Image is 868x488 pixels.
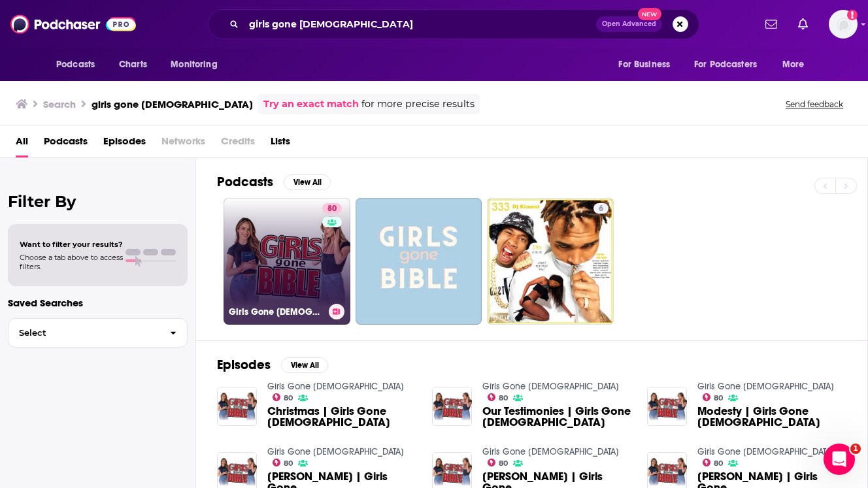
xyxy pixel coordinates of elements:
[47,52,112,77] button: open menu
[793,13,813,35] a: Show notifications dropdown
[16,131,28,157] a: All
[56,56,95,74] span: Podcasts
[694,56,757,74] span: For Podcasters
[273,459,293,466] a: 80
[244,14,596,35] input: Search podcasts, credits, & more...
[487,198,614,325] a: 6
[119,56,147,74] span: Charts
[281,357,328,373] button: View All
[263,97,359,112] a: Try an exact match
[482,406,631,428] span: Our Testimonies | Girls Gone [DEMOGRAPHIC_DATA]
[8,297,188,309] p: Saved Searches
[618,56,670,74] span: For Business
[267,406,416,428] a: Christmas | Girls Gone Bible
[44,131,88,157] a: Podcasts
[161,52,234,77] button: open menu
[482,446,619,457] a: Girls Gone Bible
[8,329,159,337] span: Select
[171,56,217,74] span: Monitoring
[714,461,723,466] span: 80
[103,131,146,157] a: Episodes
[221,131,255,157] span: Credits
[267,381,404,392] a: Girls Gone Bible
[273,393,293,401] a: 80
[10,12,136,37] img: Podchaser - Follow, Share and Rate Podcasts
[609,52,686,77] button: open menu
[267,446,404,457] a: Girls Gone Bible
[697,446,834,457] a: Girls Gone Bible
[361,97,475,112] span: for more precise results
[829,10,858,39] button: Show profile menu
[599,203,603,216] span: 6
[488,459,509,466] a: 80
[782,56,805,74] span: More
[284,461,293,466] span: 80
[20,253,123,271] span: Choose a tab above to access filters.
[217,357,328,373] a: EpisodesView All
[850,444,861,454] span: 1
[8,192,188,211] h2: Filter By
[224,198,350,325] a: 80Girls Gone [DEMOGRAPHIC_DATA]
[217,174,273,190] h2: Podcasts
[267,406,416,428] span: Christmas | Girls Gone [DEMOGRAPHIC_DATA]
[697,406,846,428] a: Modesty | Girls Gone Bible
[829,10,858,39] img: User Profile
[782,99,847,110] button: Send feedback
[488,393,509,401] a: 80
[760,13,782,35] a: Show notifications dropdown
[647,387,687,427] img: Modesty | Girls Gone Bible
[847,10,858,20] svg: Email not verified
[110,52,155,77] a: Charts
[638,8,661,20] span: New
[284,395,293,401] span: 80
[217,357,271,373] h2: Episodes
[161,131,205,157] span: Networks
[229,306,324,317] h3: Girls Gone [DEMOGRAPHIC_DATA]
[714,395,723,401] span: 80
[432,387,472,427] img: Our Testimonies | Girls Gone Bible
[208,9,699,39] div: Search podcasts, credits, & more...
[703,393,724,401] a: 80
[482,406,631,428] a: Our Testimonies | Girls Gone Bible
[697,406,846,428] span: Modesty | Girls Gone [DEMOGRAPHIC_DATA]
[284,174,331,190] button: View All
[829,10,858,39] span: Logged in as EllaRoseMurphy
[322,203,342,214] a: 80
[217,174,331,190] a: PodcastsView All
[217,387,257,427] img: Christmas | Girls Gone Bible
[499,461,508,466] span: 80
[20,240,123,249] span: Want to filter your results?
[602,21,656,27] span: Open Advanced
[824,444,855,475] iframe: Intercom live chat
[773,52,821,77] button: open menu
[327,203,337,216] span: 80
[596,16,662,32] button: Open AdvancedNew
[8,318,188,348] button: Select
[499,395,508,401] span: 80
[482,381,619,392] a: Girls Gone Bible
[697,381,834,392] a: Girls Gone Bible
[92,98,253,110] h3: girls gone [DEMOGRAPHIC_DATA]
[43,98,76,110] h3: Search
[593,203,609,214] a: 6
[703,459,724,466] a: 80
[686,52,776,77] button: open menu
[271,131,290,157] a: Lists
